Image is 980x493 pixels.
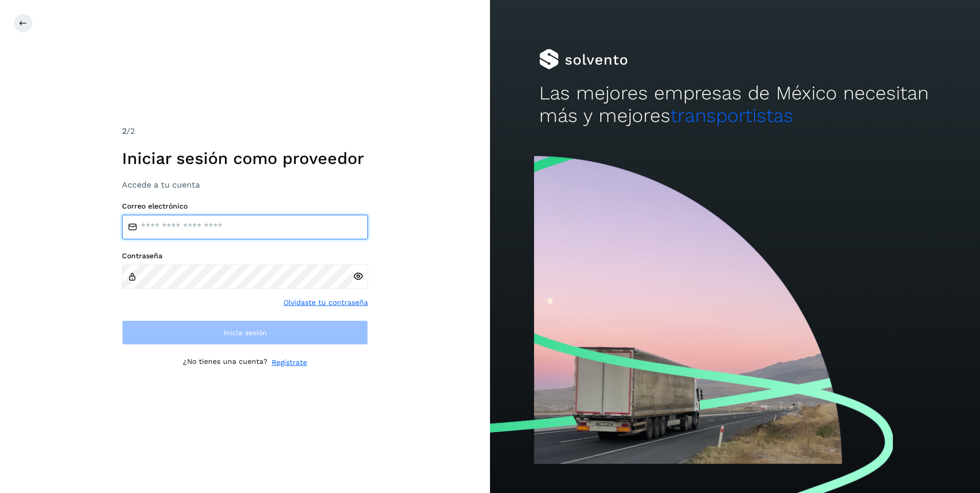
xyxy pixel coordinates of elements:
label: Contraseña [122,252,368,260]
label: Correo electrónico [122,202,368,211]
span: Inicia sesión [223,329,267,336]
h3: Accede a tu cuenta [122,180,368,190]
p: ¿No tienes una cuenta? [183,357,268,368]
h1: Iniciar sesión como proveedor [122,149,368,168]
button: Inicia sesión [122,320,368,345]
h2: Las mejores empresas de México necesitan más y mejores [539,82,931,128]
span: 2 [122,126,127,136]
div: /2 [122,125,368,137]
a: Regístrate [272,357,307,368]
span: transportistas [670,105,793,127]
a: Olvidaste tu contraseña [283,297,368,308]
